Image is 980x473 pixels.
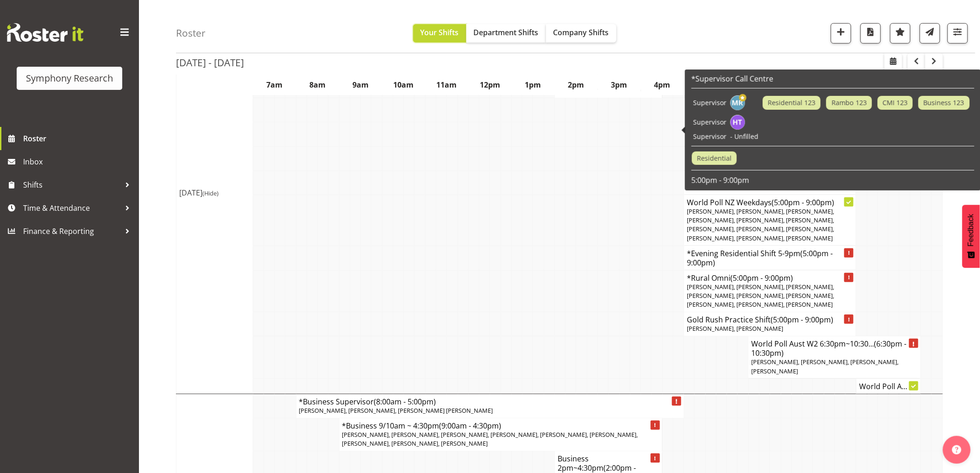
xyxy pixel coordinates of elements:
[948,23,968,44] button: Filter Shifts
[554,74,597,95] th: 2pm
[752,339,918,358] h4: World Poll Aust W2 6:30pm~10:30...
[382,74,425,95] th: 10am
[342,430,638,448] span: [PERSON_NAME], [PERSON_NAME], [PERSON_NAME], [PERSON_NAME], [PERSON_NAME], [PERSON_NAME], [PERSON...
[730,115,745,130] img: hal-thomas1264.jpg
[413,24,466,43] button: Your Shifts
[440,421,502,431] span: (9:00am - 4:30pm)
[687,283,834,309] span: [PERSON_NAME], [PERSON_NAME], [PERSON_NAME], [PERSON_NAME], [PERSON_NAME], [PERSON_NAME], [PERSON...
[176,57,244,69] h2: [DATE] - [DATE]
[26,71,113,85] div: Symphony Research
[339,74,382,95] th: 9am
[23,132,134,145] span: Roster
[752,339,907,358] span: (6:30pm - 10:30pm)
[890,23,911,44] button: Highlight an important date within the roster.
[253,74,296,95] th: 7am
[772,197,834,208] span: (5:00pm - 9:00pm)
[687,183,833,191] span: [PERSON_NAME], [PERSON_NAME], [PERSON_NAME]
[752,358,899,375] span: [PERSON_NAME], [PERSON_NAME], [PERSON_NAME], [PERSON_NAME]
[7,23,83,42] img: Rosterit website logo
[771,315,833,325] span: (5:00pm - 9:00pm)
[299,406,493,415] span: [PERSON_NAME], [PERSON_NAME], [PERSON_NAME] [PERSON_NAME]
[468,74,511,95] th: 12pm
[342,421,660,430] h4: *Business 9/10am ~ 4:30pm
[553,27,609,38] span: Company Shifts
[546,24,616,43] button: Company Shifts
[641,74,684,95] th: 4pm
[952,445,961,454] img: help-xxl-2.png
[421,27,459,38] span: Your Shifts
[598,74,641,95] th: 3pm
[697,153,732,164] span: Residential
[730,273,793,283] span: (5:00pm - 9:00pm)
[883,98,908,108] span: CMI 123
[202,189,219,197] span: (Hide)
[923,98,964,108] span: Business 123
[768,98,816,108] span: Residential 123
[691,74,974,83] h6: *Supervisor Call Centre
[474,27,539,38] span: Department Shifts
[861,23,881,44] button: Download a PDF of the roster according to the set date range.
[511,74,554,95] th: 1pm
[299,397,681,406] h4: *Business Supervisor
[687,315,853,324] h4: Gold Rush Practice Shift
[859,382,918,391] h4: World Poll A...
[691,132,729,141] td: Supervisor
[832,98,867,108] span: Rambo 123
[687,273,853,283] h4: *Rural Omni
[687,207,834,242] span: [PERSON_NAME], [PERSON_NAME], [PERSON_NAME], [PERSON_NAME], [PERSON_NAME], [PERSON_NAME], [PERSON...
[730,95,745,110] img: marama-rihari1262.jpg
[962,205,980,268] button: Feedback - Show survey
[23,224,120,238] span: Finance & Reporting
[296,74,339,95] th: 8am
[687,249,853,267] h4: *Evening Residential Shift 5-9pm
[23,178,120,192] span: Shifts
[23,201,120,215] span: Time & Attendance
[687,324,783,333] span: [PERSON_NAME], [PERSON_NAME]
[176,28,206,38] h4: Roster
[466,24,546,43] button: Department Shifts
[684,74,727,95] th: 5pm
[425,74,468,95] th: 11am
[23,155,134,169] span: Inbox
[374,397,436,407] span: (8:00am - 5:00pm)
[691,93,729,113] td: Supervisor
[920,23,940,44] button: Send a list of all shifts for the selected filtered period to all rostered employees.
[687,198,853,207] h4: World Poll NZ Weekdays
[967,214,975,246] span: Feedback
[687,248,833,268] span: (5:00pm - 9:00pm)
[831,23,851,44] button: Add a new shift
[691,113,729,132] td: Supervisor
[691,175,974,185] p: 5:00pm - 9:00pm
[885,53,902,72] button: Select a specific date within the roster.
[730,132,759,141] span: - Unfilled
